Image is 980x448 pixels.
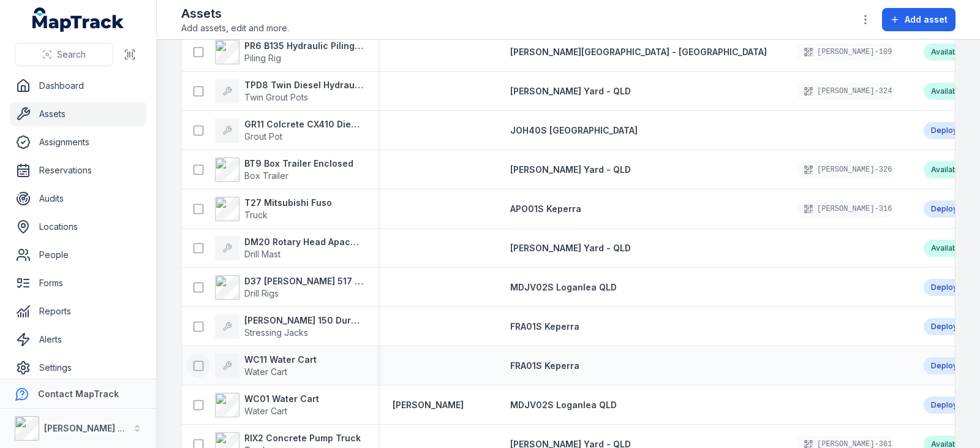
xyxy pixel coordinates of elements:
span: Grout Pot [244,131,282,142]
a: [PERSON_NAME] Yard - QLD [510,85,631,97]
a: Assets [10,102,146,126]
strong: PR6 B135 Hydraulic Piling Rig [244,40,363,52]
span: JOH40S [GEOGRAPHIC_DATA] [510,125,638,135]
span: MDJV02S Loganlea QLD [510,282,617,292]
a: People [10,243,146,267]
a: Reservations [10,158,146,183]
div: Deployed [924,357,974,374]
strong: RIX2 Concrete Pump Truck [244,432,361,444]
span: FRA01S Keperra [510,360,579,371]
span: Stressing Jacks [244,327,308,338]
span: [PERSON_NAME] Yard - QLD [510,164,631,175]
strong: BT9 Box Trailer Enclosed [244,158,353,170]
a: D37 [PERSON_NAME] 517 Hydraulic Drill RigDrill Rigs [215,275,363,300]
div: Deployed [924,397,974,414]
strong: WC01 Water Cart [244,393,319,405]
span: Piling Rig [244,53,281,63]
a: [PERSON_NAME] Yard - QLD [510,164,631,176]
a: Forms [10,271,146,295]
span: Search [57,48,86,61]
a: [PERSON_NAME] 150 Durapac 150TStressing Jacks [215,314,363,339]
a: FRA01S Keperra [510,321,579,333]
strong: T27 Mitsubishi Fuso [244,197,332,209]
span: [PERSON_NAME] Yard - QLD [510,243,631,253]
a: Settings [10,355,146,380]
a: Reports [10,299,146,324]
a: MDJV02S Loganlea QLD [510,281,617,294]
span: APO01S Keperra [510,203,581,214]
div: [PERSON_NAME]-326 [796,161,894,178]
a: T27 Mitsubishi FusoTruck [215,197,332,221]
button: Add asset [882,8,956,31]
a: PR6 B135 Hydraulic Piling RigPiling Rig [215,40,363,64]
strong: D37 [PERSON_NAME] 517 Hydraulic Drill Rig [244,275,363,287]
a: APO01S Keperra [510,203,581,215]
span: [PERSON_NAME] Yard - QLD [510,86,631,96]
span: Drill Rigs [244,288,279,298]
a: BT9 Box Trailer EnclosedBox Trailer [215,158,353,182]
strong: [PERSON_NAME] 150 Durapac 150T [244,314,363,327]
a: FRA01S Keperra [510,360,579,372]
div: Available [924,240,971,257]
a: JOH40S [GEOGRAPHIC_DATA] [510,124,638,137]
a: WC01 Water CartWater Cart [215,393,319,417]
button: Search [15,43,113,66]
div: Deployed [924,200,974,218]
span: MDJV02S Loganlea QLD [510,400,617,410]
strong: GR11 Colcrete CX410 Diesel [244,118,363,131]
div: Deployed [924,318,974,335]
span: Drill Mast [244,249,281,259]
a: Dashboard [10,74,146,98]
span: Water Cart [244,406,287,416]
span: [PERSON_NAME][GEOGRAPHIC_DATA] - [GEOGRAPHIC_DATA] [510,47,767,57]
strong: WC11 Water Cart [244,354,317,366]
div: Available [924,161,971,178]
div: [PERSON_NAME]-316 [796,200,894,218]
div: Available [924,44,971,61]
div: Available [924,83,971,100]
a: Alerts [10,327,146,352]
span: Add assets, edit and more. [181,22,289,34]
a: WC11 Water CartWater Cart [215,354,317,378]
a: Audits [10,186,146,211]
div: [PERSON_NAME]-324 [796,83,894,100]
a: [PERSON_NAME] [393,399,464,411]
div: Deployed [924,279,974,296]
a: [PERSON_NAME][GEOGRAPHIC_DATA] - [GEOGRAPHIC_DATA] [510,46,767,58]
span: Water Cart [244,366,287,377]
a: MDJV02S Loganlea QLD [510,399,617,411]
a: Assignments [10,130,146,154]
a: Locations [10,215,146,239]
div: [PERSON_NAME]-109 [796,44,894,61]
span: Add asset [905,13,948,26]
div: Deployed [924,122,974,139]
span: Box Trailer [244,170,288,181]
a: GR11 Colcrete CX410 DieselGrout Pot [215,118,363,143]
strong: DM20 Rotary Head Apache 1 [244,236,363,248]
a: [PERSON_NAME] Yard - QLD [510,242,631,254]
span: Truck [244,210,268,220]
span: Twin Grout Pots [244,92,308,102]
strong: [PERSON_NAME] Group [44,423,145,433]
a: DM20 Rotary Head Apache 1Drill Mast [215,236,363,260]
a: MapTrack [32,7,124,32]
strong: Contact MapTrack [38,389,119,399]
strong: TPD8 Twin Diesel Hydraulic Grout Pot [244,79,363,91]
span: FRA01S Keperra [510,321,579,332]
a: TPD8 Twin Diesel Hydraulic Grout PotTwin Grout Pots [215,79,363,104]
h2: Assets [181,5,289,22]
